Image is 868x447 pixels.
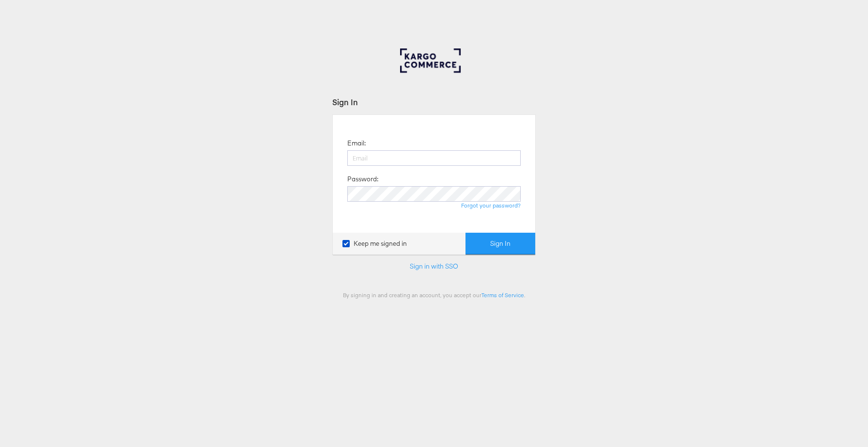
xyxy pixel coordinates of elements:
[347,139,366,148] label: Email:
[481,291,524,299] a: Terms of Service
[347,150,521,166] input: Email
[342,239,407,248] label: Keep me signed in
[332,96,536,108] div: Sign In
[410,262,458,271] a: Sign in with SSO
[465,233,535,255] button: Sign In
[461,202,521,209] a: Forgot your password?
[332,291,536,299] div: By signing in and creating an account, you accept our .
[347,175,378,184] label: Password:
